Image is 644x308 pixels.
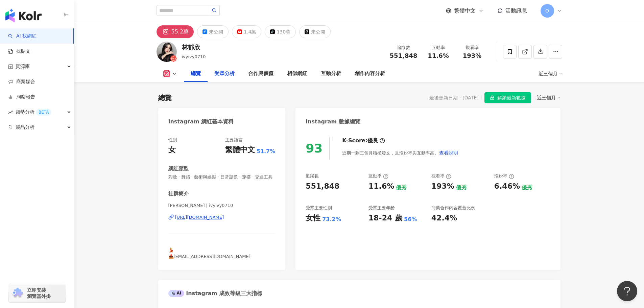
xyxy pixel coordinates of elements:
a: chrome extension立即安裝 瀏覽器外掛 [9,284,66,302]
div: [URL][DOMAIN_NAME] [175,214,224,220]
button: 未公開 [197,25,229,38]
span: O [545,7,549,15]
div: 商業合作內容覆蓋比例 [431,205,475,211]
div: 11.6% [368,181,394,192]
div: Instagram 成效等級三大指標 [168,290,262,297]
span: 51.7% [257,148,276,155]
span: 解鎖最新數據 [497,93,526,103]
button: 130萬 [265,25,296,38]
div: 近三個月 [537,93,560,102]
div: 女性 [306,213,320,223]
div: 受眾分析 [214,70,235,78]
div: 繁體中文 [225,145,255,155]
div: 互動率 [368,173,388,179]
div: 56% [404,216,417,223]
div: 6.46% [494,181,520,192]
div: 優秀 [456,184,467,191]
button: 解鎖最新數據 [484,92,531,103]
span: 資源庫 [16,59,30,74]
img: logo [5,9,42,22]
a: 洞察報告 [8,94,35,100]
div: 55.2萬 [171,27,189,37]
div: 漲粉率 [494,173,514,179]
span: 競品分析 [16,120,34,135]
a: 找貼文 [8,48,30,55]
div: 林郁欣 [182,43,206,51]
span: 立即安裝 瀏覽器外掛 [27,287,51,299]
div: 未公開 [209,27,223,37]
div: 相似網紅 [287,70,307,78]
span: rise [8,110,13,115]
div: 未公開 [311,27,325,37]
a: searchAI 找網紅 [8,33,37,40]
div: 互動分析 [321,70,341,78]
div: 近期一到三個月積極發文，且漲粉率與互動率高。 [342,146,458,160]
div: Instagram 數據總覽 [306,118,360,125]
span: 💃 📥[EMAIL_ADDRESS][DOMAIN_NAME] [168,247,251,259]
div: 觀看率 [431,173,451,179]
a: [URL][DOMAIN_NAME] [168,214,276,220]
div: 合作與價值 [248,70,273,78]
div: 社群簡介 [168,190,189,197]
span: 趨勢分析 [16,104,51,120]
div: 42.4% [431,213,457,223]
div: BETA [36,109,51,116]
span: ivyivy0710 [182,54,206,59]
div: 近三個月 [539,68,562,79]
button: 查看說明 [439,146,458,160]
img: KOL Avatar [157,42,177,62]
div: 互動率 [426,44,451,51]
span: search [212,8,217,13]
div: 女 [168,145,176,155]
div: 觀看率 [459,44,485,51]
button: 1.4萬 [232,25,261,38]
div: 18-24 歲 [368,213,402,223]
div: 130萬 [277,27,290,37]
span: 193% [463,52,482,59]
span: 彩妝 · 舞蹈 · 藝術與娛樂 · 日常話題 · 穿搭 · 交通工具 [168,174,276,180]
span: 繁體中文 [454,7,476,15]
div: AI [168,290,185,297]
div: 93 [306,141,323,155]
div: 追蹤數 [390,44,418,51]
div: 優良 [367,137,378,144]
div: 優秀 [396,184,407,191]
div: 總覽 [191,70,201,78]
div: 最後更新日期：[DATE] [429,95,478,100]
div: 主要語言 [225,137,243,143]
button: 55.2萬 [157,25,194,38]
div: 總覽 [158,93,172,102]
div: 優秀 [522,184,532,191]
div: 受眾主要性別 [306,205,332,211]
div: 551,848 [306,181,339,192]
span: 活動訊息 [505,7,527,14]
div: 追蹤數 [306,173,319,179]
div: Instagram 網紅基本資料 [168,118,234,125]
div: 網紅類型 [168,165,189,172]
div: 73.2% [322,216,341,223]
a: 商案媒合 [8,78,35,85]
img: chrome extension [11,288,24,299]
div: 性別 [168,137,177,143]
span: 查看說明 [439,150,458,156]
div: 創作內容分析 [355,70,385,78]
button: 未公開 [299,25,331,38]
div: 1.4萬 [244,27,256,37]
div: K-Score : [342,137,385,144]
span: lock [490,95,495,100]
iframe: Help Scout Beacon - Open [617,281,637,301]
div: 受眾主要年齡 [368,205,395,211]
span: [PERSON_NAME] | ivyivy0710 [168,203,276,209]
span: 11.6% [428,52,449,59]
span: 551,848 [390,52,418,59]
div: 193% [431,181,454,192]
